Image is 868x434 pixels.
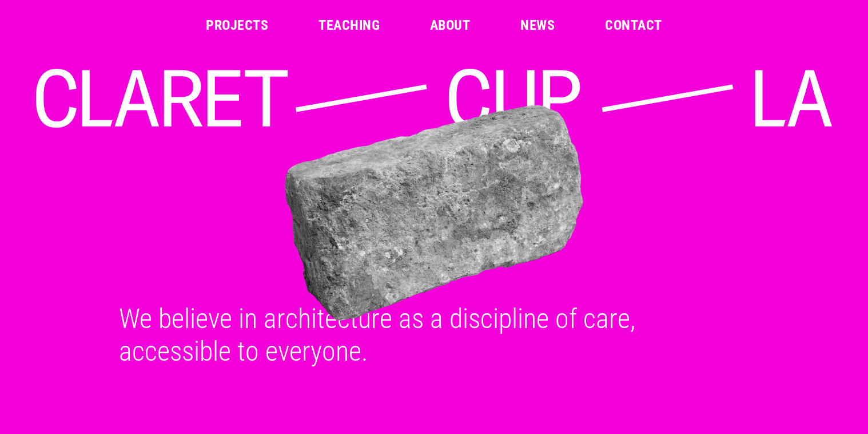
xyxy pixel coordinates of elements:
[430,18,470,32] a: About
[206,18,662,32] nav: Main Menu
[318,18,380,32] a: Teaching
[605,18,662,32] a: Contact
[31,104,837,321] img: Old Brick
[105,302,763,368] div: We believe in architecture as a discipline of care, accessible to everyone.
[520,18,555,32] a: News
[206,18,268,32] a: Projects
